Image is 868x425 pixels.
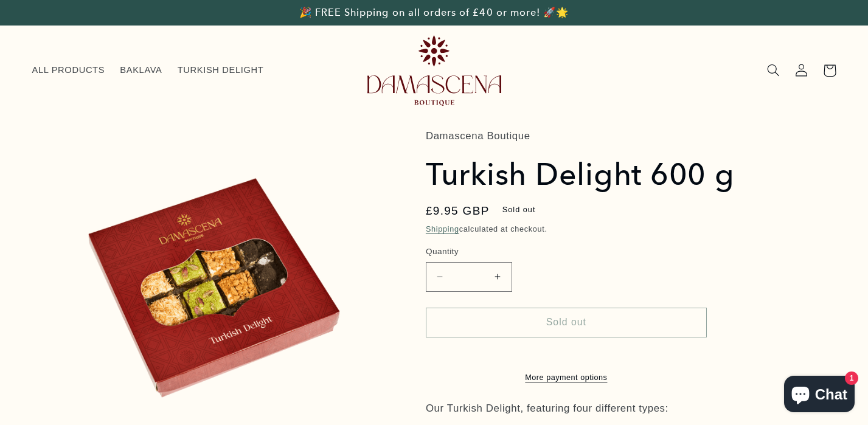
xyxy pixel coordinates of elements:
span: Sold out [493,202,544,218]
span: TURKISH DELIGHT [178,64,264,76]
button: Sold out [426,308,707,337]
a: Damascena Boutique [363,30,506,110]
span: £9.95 GBP [426,202,490,219]
a: Shipping [426,225,459,233]
a: ALL PRODUCTS [24,57,113,84]
label: Quantity [426,246,707,258]
p: Our Turkish Delight, featuring four different types: [426,399,809,418]
span: BAKLAVA [120,64,162,76]
p: Damascena Boutique [426,127,809,145]
img: Damascena Boutique [367,35,501,105]
inbox-online-store-chat: Shopify online store chat [780,376,858,415]
span: ALL PRODUCTS [32,64,105,76]
span: 🎉 FREE Shipping on all orders of £40 or more! 🚀🌟 [299,7,569,18]
a: TURKISH DELIGHT [170,57,271,84]
a: BAKLAVA [113,57,170,84]
h1: Turkish Delight 600 g [426,155,809,193]
div: calculated at checkout. [426,223,809,236]
a: More payment options [426,372,707,384]
summary: Search [760,57,788,85]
